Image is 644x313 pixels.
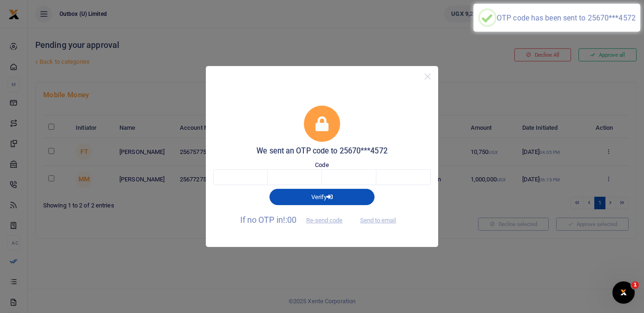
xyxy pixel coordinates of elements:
div: OTP code has been sent to 25670***4572 [497,13,636,22]
span: If no OTP in [240,215,351,225]
iframe: Intercom live chat [612,281,635,304]
button: Verify [269,189,375,205]
h5: We sent an OTP code to 25670***4572 [213,147,431,156]
button: Close [421,70,434,83]
label: Code [315,160,329,170]
span: !:00 [283,215,296,225]
span: 1 [631,281,639,289]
